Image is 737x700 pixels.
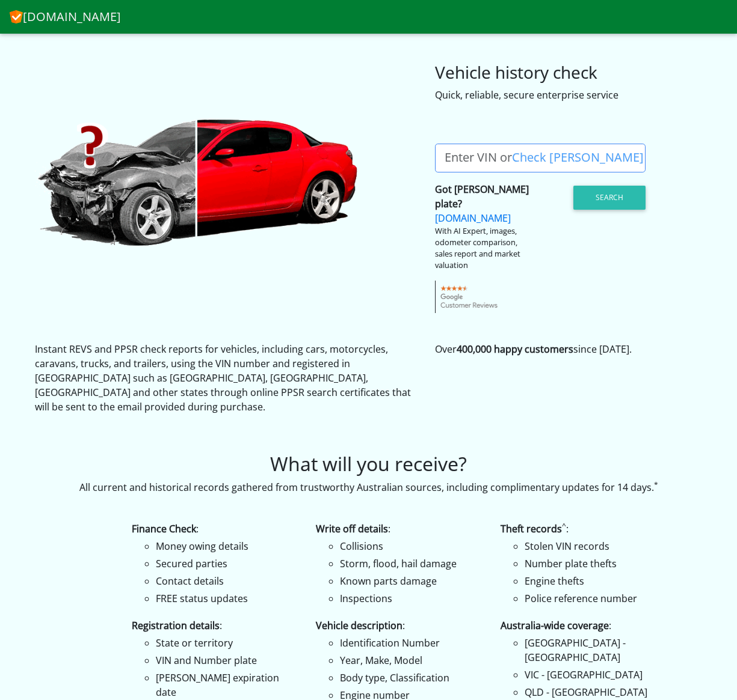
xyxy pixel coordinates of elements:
[573,186,646,210] button: Search
[156,653,298,668] li: VIN and Number plate
[435,144,653,172] label: Enter VIN or
[316,522,388,535] strong: Write off details
[525,685,667,699] li: QLD - [GEOGRAPHIC_DATA]
[340,574,482,588] li: Known parts damage
[156,636,298,650] li: State or territory
[525,539,667,553] li: Stolen VIN records
[35,342,417,414] p: Instant REVS and PPSR check reports for vehicles, including cars, motorcycles, caravans, trucks, ...
[435,183,529,210] strong: Got [PERSON_NAME] plate?
[525,668,667,682] li: VIC - [GEOGRAPHIC_DATA]
[435,342,703,356] p: Over since [DATE].
[340,539,482,553] li: Collisions
[156,574,298,588] li: Contact details
[340,556,482,571] li: Storm, flood, hail damage
[525,591,667,606] li: Police reference number
[316,619,402,632] strong: Vehicle description
[435,281,504,313] img: gcr-badge-transparent.png.pagespeed.ce.05XcFOhvEz.png
[340,591,482,606] li: Inspections
[9,452,728,475] h2: What will you receive?
[340,653,482,668] li: Year, Make, Model
[10,5,121,29] a: [DOMAIN_NAME]
[156,671,298,699] li: [PERSON_NAME] expiration date
[132,522,196,535] strong: Finance Check
[9,480,728,495] p: All current and historical records gathered from trustworthy Australian sources, including compli...
[435,88,703,102] div: Quick, reliable, secure enterprise service
[156,539,298,553] li: Money owing details
[562,521,566,531] sup: ^
[501,522,667,606] li: :
[525,556,667,571] li: Number plate thefts
[501,522,562,535] strong: Theft records
[132,522,298,606] li: :
[340,636,482,650] li: Identification Number
[525,636,667,665] li: [GEOGRAPHIC_DATA] - [GEOGRAPHIC_DATA]
[316,522,482,606] li: :
[435,62,703,83] h3: Vehicle history check
[435,212,511,225] a: [DOMAIN_NAME]
[435,225,531,272] div: With AI Expert, images, odometer comparison, sales report and market valuation
[35,117,360,248] img: CheckVIN
[156,556,298,571] li: Secured parties
[156,591,298,606] li: FREE status updates
[132,618,298,699] li: :
[512,149,644,165] a: Check [PERSON_NAME]
[340,671,482,685] li: Body type, Classification
[132,619,220,632] strong: Registration details
[10,8,23,23] img: CheckVIN.com.au logo
[525,574,667,588] li: Engine thefts
[501,619,609,632] strong: Australia-wide coverage
[457,342,573,356] strong: 400,000 happy customers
